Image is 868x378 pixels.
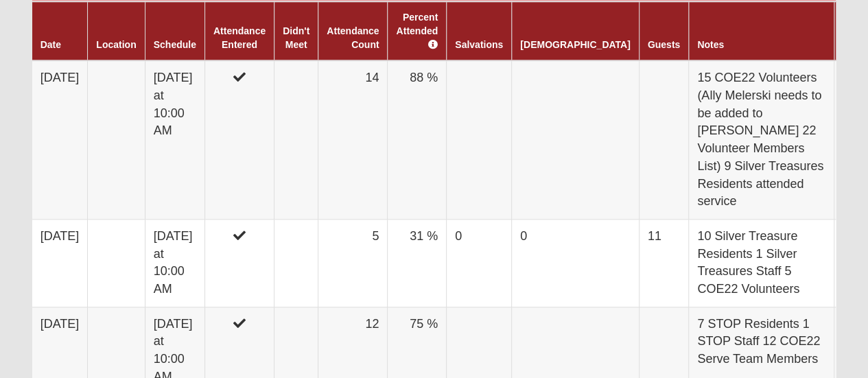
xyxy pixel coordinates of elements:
[145,219,204,307] td: [DATE] at 10:00 AM
[697,39,724,50] a: Notes
[32,219,88,307] td: [DATE]
[689,60,834,219] td: 15 COE22 Volunteers (Ally Melerski needs to be added to [PERSON_NAME] 22 Volunteer Members List) ...
[96,39,136,50] a: Location
[512,1,639,60] th: [DEMOGRAPHIC_DATA]
[512,219,639,307] td: 0
[32,60,88,219] td: [DATE]
[447,1,512,60] th: Salvations
[318,60,388,219] td: 14
[327,25,379,50] a: Attendance Count
[283,25,309,50] a: Didn't Meet
[213,25,266,50] a: Attendance Entered
[689,219,834,307] td: 10 Silver Treasure Residents 1 Silver Treasures Staff 5 COE22 Volunteers
[388,219,447,307] td: 31 %
[154,39,196,50] a: Schedule
[396,12,438,50] a: Percent Attended
[639,1,688,60] th: Guests
[388,60,447,219] td: 88 %
[447,219,512,307] td: 0
[145,60,204,219] td: [DATE] at 10:00 AM
[639,219,688,307] td: 11
[40,39,61,50] a: Date
[318,219,388,307] td: 5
